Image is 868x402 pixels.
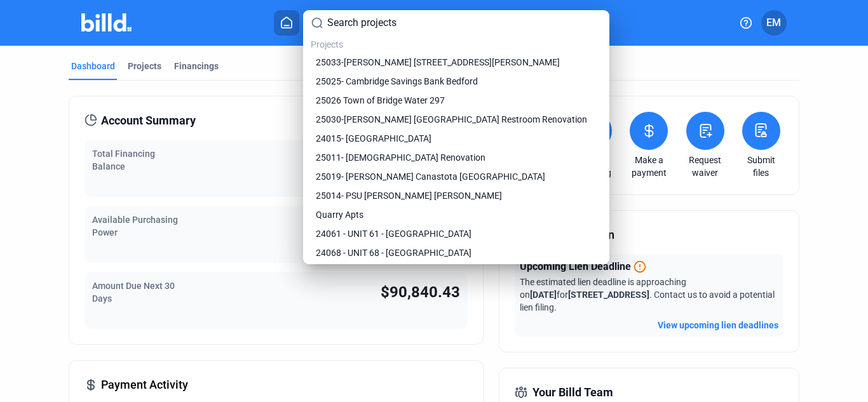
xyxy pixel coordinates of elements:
span: 25011- [DEMOGRAPHIC_DATA] Renovation [316,151,485,164]
span: 25030-[PERSON_NAME] [GEOGRAPHIC_DATA] Restroom Renovation [316,113,587,126]
span: 25019- [PERSON_NAME] Canastota [GEOGRAPHIC_DATA] [316,170,545,183]
span: 24015- [GEOGRAPHIC_DATA] [316,132,431,145]
span: 25026 Town of Bridge Water 297 [316,94,445,107]
span: 24061 - UNIT 61 - [GEOGRAPHIC_DATA] [316,227,471,240]
span: Quarry Apts [316,208,363,221]
input: Search projects [327,15,602,30]
span: 25033-[PERSON_NAME] [STREET_ADDRESS][PERSON_NAME] [316,56,560,69]
span: 25014- PSU [PERSON_NAME] [PERSON_NAME] [316,189,502,202]
span: Projects [311,39,343,50]
span: 25025- Cambridge Savings Bank Bedford [316,75,478,88]
span: 24068 - UNIT 68 - [GEOGRAPHIC_DATA] [316,246,471,259]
